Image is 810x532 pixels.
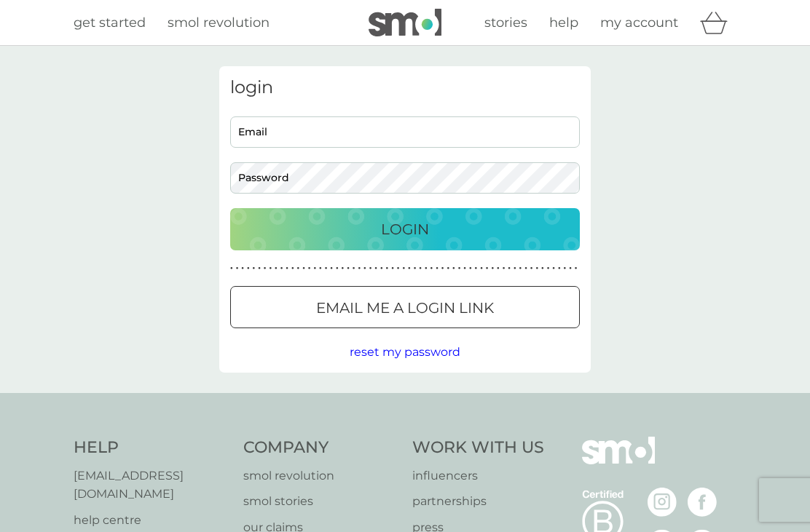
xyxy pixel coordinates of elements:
[386,265,389,272] p: ●
[74,511,229,530] a: help centre
[514,265,516,272] p: ●
[316,296,494,319] p: Email me a login link
[458,265,461,272] p: ●
[391,265,394,272] p: ●
[247,265,250,272] p: ●
[447,265,449,272] p: ●
[648,488,677,517] img: visit the smol Instagram page
[569,265,572,272] p: ●
[530,265,533,272] p: ●
[547,265,550,272] p: ●
[369,265,372,272] p: ●
[549,12,578,33] a: help
[497,265,500,272] p: ●
[508,265,511,272] p: ●
[308,265,311,272] p: ●
[291,265,294,272] p: ●
[336,265,339,272] p: ●
[600,15,678,31] span: my account
[350,345,460,359] span: reset my password
[524,265,527,272] p: ●
[408,265,411,272] p: ●
[313,265,316,272] p: ●
[452,265,455,272] p: ●
[168,12,270,33] a: smol revolution
[491,265,494,272] p: ●
[419,265,422,272] p: ●
[688,488,717,517] img: visit the smol Facebook page
[275,265,278,272] p: ●
[330,265,333,272] p: ●
[243,492,398,511] a: smol stories
[463,265,466,272] p: ●
[241,265,244,272] p: ●
[243,437,398,459] h4: Company
[302,265,305,272] p: ●
[258,265,261,272] p: ●
[380,265,383,272] p: ●
[264,265,267,272] p: ●
[297,265,300,272] p: ●
[381,218,429,241] p: Login
[168,15,270,31] span: smol revolution
[575,265,578,272] p: ●
[412,467,544,485] a: influencers
[74,15,146,31] span: get started
[475,265,478,272] p: ●
[441,265,444,272] p: ●
[412,492,544,511] a: partnerships
[564,265,567,272] p: ●
[74,437,229,459] h4: Help
[700,8,736,37] div: basket
[582,437,655,486] img: smol
[74,467,229,504] a: [EMAIL_ADDRESS][DOMAIN_NAME]
[74,12,146,33] a: get started
[342,265,345,272] p: ●
[280,265,283,272] p: ●
[358,265,361,272] p: ●
[412,437,544,459] h4: Work With Us
[325,265,328,272] p: ●
[552,265,555,272] p: ●
[253,265,256,272] p: ●
[374,265,377,272] p: ●
[353,265,355,272] p: ●
[269,265,272,272] p: ●
[397,265,400,272] p: ●
[519,265,522,272] p: ●
[414,265,417,272] p: ●
[436,265,439,272] p: ●
[363,265,366,272] p: ●
[503,265,506,272] p: ●
[484,12,527,33] a: stories
[236,265,239,272] p: ●
[549,15,578,31] span: help
[230,265,233,272] p: ●
[541,265,544,272] p: ●
[484,15,527,31] span: stories
[243,467,398,485] a: smol revolution
[230,208,580,250] button: Login
[347,265,350,272] p: ●
[369,9,441,36] img: smol
[319,265,322,272] p: ●
[230,77,580,98] h3: login
[425,265,428,272] p: ●
[350,343,460,362] button: reset my password
[480,265,483,272] p: ●
[469,265,472,272] p: ●
[535,265,538,272] p: ●
[230,286,580,328] button: Email me a login link
[286,265,288,272] p: ●
[486,265,489,272] p: ●
[402,265,405,272] p: ●
[430,265,433,272] p: ●
[600,12,678,33] a: my account
[558,265,561,272] p: ●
